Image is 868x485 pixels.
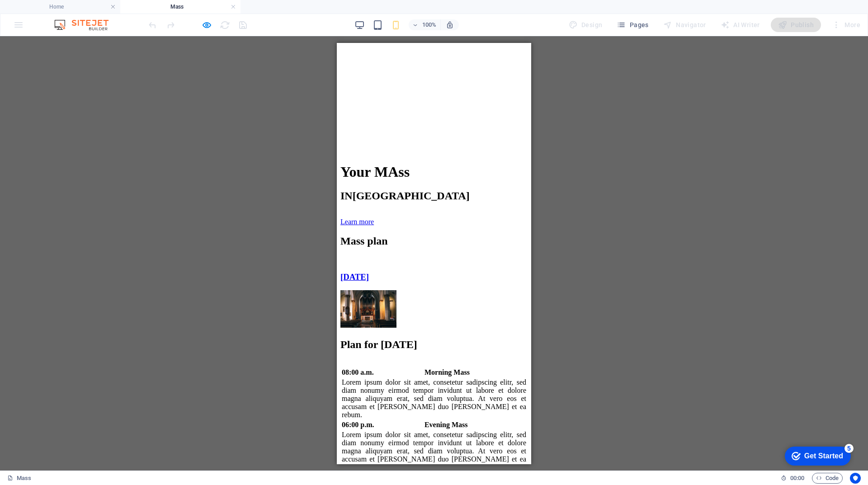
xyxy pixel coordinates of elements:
div: 5 [67,2,76,11]
button: Usercentrics [850,473,861,484]
a: Click to cancel selection. Double-click to open Pages [7,473,31,484]
div: Get Started [27,10,66,18]
button: Pages [613,18,652,32]
h6: Session time [781,473,805,484]
button: Click here to leave preview mode and continue editing [201,19,212,30]
span: Code [816,473,839,484]
span: : [797,475,798,481]
h6: 100% [422,19,437,30]
div: Get Started 5 items remaining, 0% complete [7,5,73,24]
div: Design (Ctrl+Alt+Y) [565,18,606,32]
h4: Mass [120,2,241,12]
button: Code [812,473,843,484]
div: Content 1 [4,247,191,438]
span: Pages [617,20,648,29]
button: 100% [409,19,441,30]
img: Editor Logo [52,19,120,30]
i: On resize automatically adjust zoom level to fit chosen device. [446,21,454,29]
span: 00 00 [790,473,804,484]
